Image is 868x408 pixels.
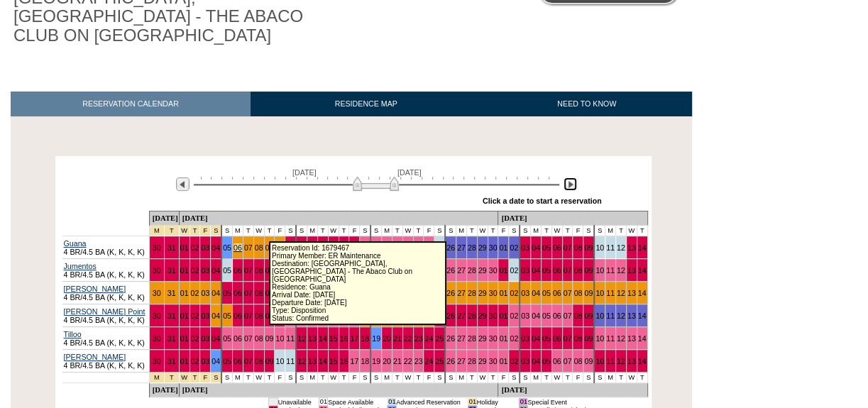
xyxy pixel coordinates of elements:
a: 03 [201,334,209,343]
a: 03 [521,289,529,297]
a: [PERSON_NAME] Point [64,307,145,316]
td: T [637,226,647,236]
a: 08 [573,357,582,365]
a: 07 [244,289,253,297]
a: 02 [510,311,518,320]
a: 26 [446,243,455,252]
a: 28 [468,311,476,320]
a: 13 [627,289,636,297]
a: 27 [457,289,466,297]
a: 01 [499,311,507,320]
td: T [562,226,573,236]
a: 06 [553,357,561,365]
a: 13 [308,334,317,343]
a: 26 [446,334,455,343]
a: 01 [180,289,189,297]
a: 09 [584,266,593,275]
a: 02 [191,266,199,275]
a: 29 [478,243,487,252]
a: 05 [542,243,551,252]
a: 04 [211,289,220,297]
a: 12 [617,243,625,252]
td: Spring Break Wk 4 2026 [189,373,200,383]
a: 02 [191,243,199,252]
a: 11 [606,357,615,365]
a: 16 [340,334,348,343]
a: 30 [489,266,498,275]
a: 01 [180,311,189,320]
a: 12 [297,357,306,365]
a: 15 [329,357,338,365]
a: 02 [191,311,199,320]
a: Tilloo [64,330,82,338]
a: 26 [446,311,455,320]
td: T [264,373,275,383]
td: S [445,226,456,236]
a: 04 [211,266,220,275]
td: [DATE] [149,211,179,226]
a: 21 [393,334,402,343]
td: 4 BR/4.5 BA (K, K, K, K) [62,304,150,327]
a: 06 [553,289,561,297]
a: 06 [553,243,561,252]
td: Spring Break Wk 4 2026 [164,226,179,236]
a: 19 [372,357,380,365]
a: 06 [234,289,242,297]
a: 08 [255,334,263,343]
td: T [541,226,551,236]
a: 30 [489,334,498,343]
a: 04 [532,243,540,252]
a: 02 [191,357,199,365]
a: 26 [446,357,455,365]
td: S [594,226,605,236]
a: 22 [404,334,412,343]
td: M [307,226,318,236]
a: 31 [167,266,176,275]
a: 13 [627,311,636,320]
a: 24 [424,357,433,365]
a: 13 [308,357,317,365]
td: S [520,226,530,236]
a: 14 [638,289,647,297]
td: W [253,226,264,236]
td: S [296,226,307,236]
a: 30 [153,334,161,343]
a: 08 [255,243,263,252]
a: 30 [489,243,498,252]
a: Guana [64,239,87,248]
a: 18 [361,334,369,343]
a: 28 [468,243,476,252]
a: 27 [457,357,466,365]
a: 30 [153,357,161,365]
a: RESIDENCE MAP [251,92,482,116]
td: S [296,373,307,383]
a: 30 [489,311,498,320]
td: T [264,226,275,236]
a: 03 [521,243,529,252]
a: 31 [167,243,176,252]
a: 06 [234,334,242,343]
a: 17 [350,334,358,343]
td: 4 BR/4.5 BA (K, K, K, K) [62,259,150,282]
a: 09 [265,266,274,275]
td: 4 BR/4.5 BA (K, K, K, K) [62,282,150,304]
a: 14 [638,266,647,275]
td: W [477,226,488,236]
a: 03 [201,266,209,275]
a: 12 [617,334,625,343]
a: [PERSON_NAME] [64,353,126,361]
a: 03 [521,357,529,365]
a: 31 [167,311,176,320]
a: 04 [532,334,540,343]
a: 29 [478,311,487,320]
a: 26 [446,289,455,297]
td: 4 BR/4.5 BA (K, K, K, K) [62,350,150,373]
a: 12 [297,334,306,343]
a: 13 [627,357,636,365]
a: 02 [191,289,199,297]
a: 02 [191,334,199,343]
a: 03 [201,311,209,320]
a: 27 [457,243,466,252]
a: 04 [211,243,220,252]
a: 30 [153,289,161,297]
